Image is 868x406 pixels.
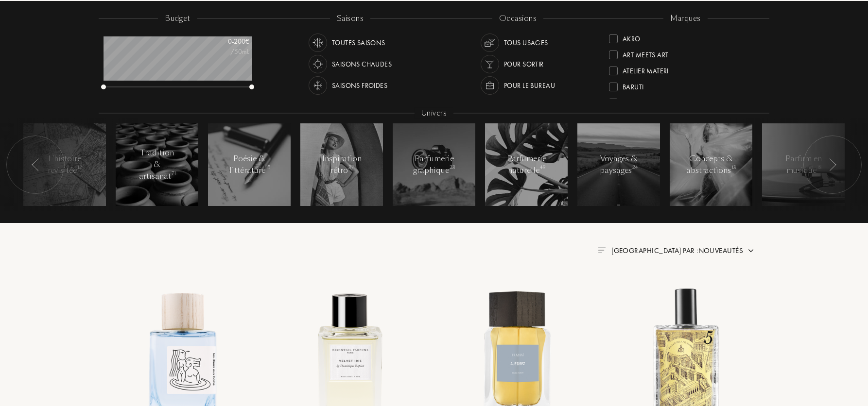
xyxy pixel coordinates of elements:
div: Parfumerie naturelle [506,153,547,176]
img: usage_occasion_work_white.svg [483,79,497,92]
img: usage_occasion_party_white.svg [483,57,497,71]
span: 15 [266,164,270,171]
span: [GEOGRAPHIC_DATA] par : Nouveautés [611,246,743,255]
span: 23 [450,164,455,171]
div: Art Meets Art [623,47,668,60]
div: Concepts & abstractions [686,153,736,176]
div: 0 - 200 € [201,36,249,47]
span: 37 [348,164,354,171]
img: arr_left.svg [829,158,836,171]
div: Pour le bureau [504,76,555,95]
img: filter_by.png [598,247,606,253]
div: Saisons chaudes [332,55,392,73]
div: Atelier Materi [623,63,669,76]
div: occasions [492,13,543,24]
div: Tous usages [504,34,548,52]
span: 71 [172,170,176,177]
div: Binet-Papillon [623,95,671,108]
div: Toutes saisons [332,34,385,52]
div: budget [158,13,197,24]
div: /50mL [201,47,249,57]
img: usage_occasion_all_white.svg [483,36,497,50]
div: Tradition & artisanat [137,147,178,182]
div: Poésie & littérature [229,153,270,176]
div: Inspiration rétro [321,153,363,176]
img: usage_season_cold_white.svg [311,79,325,92]
div: Univers [415,108,453,119]
img: usage_season_average_white.svg [311,36,325,50]
img: usage_season_hot_white.svg [311,57,325,71]
span: 24 [632,164,638,171]
div: Parfumerie graphique [413,153,455,176]
div: Akro [623,31,641,44]
div: Saisons froides [332,76,387,95]
div: saisons [330,13,370,24]
div: marques [663,13,707,24]
span: 49 [540,164,545,171]
div: Pour sortir [504,55,544,73]
img: arr_left.svg [32,158,39,171]
div: Voyages & paysages [598,153,640,176]
img: arrow.png [747,247,755,254]
div: Baruti [623,79,644,92]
